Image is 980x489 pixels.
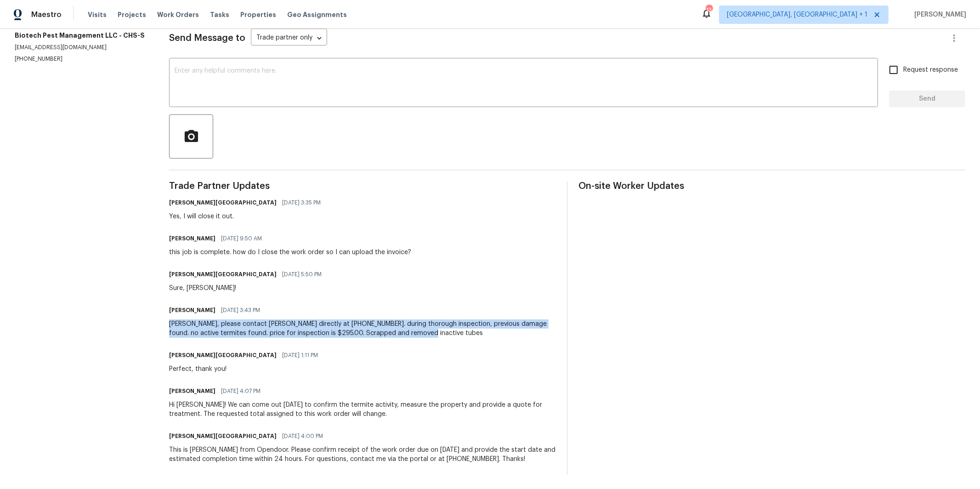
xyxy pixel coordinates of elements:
[282,432,323,441] span: [DATE] 4:00 PM
[169,198,277,207] h6: [PERSON_NAME][GEOGRAPHIC_DATA]
[727,10,867,19] span: [GEOGRAPHIC_DATA], [GEOGRAPHIC_DATA] + 1
[169,387,215,396] h6: [PERSON_NAME]
[282,351,318,360] span: [DATE] 1:11 PM
[169,432,277,441] h6: [PERSON_NAME][GEOGRAPHIC_DATA]
[169,445,555,464] div: This is [PERSON_NAME] from Opendoor. Please confirm receipt of the work order due on [DATE] and p...
[282,198,321,207] span: [DATE] 3:35 PM
[240,10,276,19] span: Properties
[169,270,277,279] h6: [PERSON_NAME][GEOGRAPHIC_DATA]
[221,234,262,243] span: [DATE] 9:50 AM
[706,6,712,15] div: 13
[118,10,146,19] span: Projects
[210,11,229,18] span: Tasks
[169,400,555,419] div: Hi [PERSON_NAME]! We can come out [DATE] to confirm the termite activity, measure the property an...
[169,34,245,43] span: Send Message to
[282,270,322,279] span: [DATE] 5:50 PM
[88,10,107,19] span: Visits
[221,306,260,315] span: [DATE] 3:43 PM
[169,319,555,338] div: [PERSON_NAME], please contact [PERSON_NAME] directly at [PHONE_NUMBER]. during thorough inspectio...
[579,182,965,191] span: On-site Worker Updates
[169,234,215,243] h6: [PERSON_NAME]
[157,10,199,19] span: Work Orders
[169,248,411,257] div: this job is complete. how do I close the work order so I can upload the invoice?
[15,31,147,40] h5: Biotech Pest Management LLC - CHS-S
[15,55,147,63] p: [PHONE_NUMBER]
[169,212,326,221] div: Yes, I will close it out.
[169,182,555,191] span: Trade Partner Updates
[287,10,347,19] span: Geo Assignments
[15,44,147,51] p: [EMAIL_ADDRESS][DOMAIN_NAME]
[221,387,261,396] span: [DATE] 4:07 PM
[251,31,327,46] div: Trade partner only
[911,10,966,19] span: [PERSON_NAME]
[169,284,327,293] div: Sure, [PERSON_NAME]!
[169,306,215,315] h6: [PERSON_NAME]
[903,65,958,75] span: Request response
[169,351,277,360] h6: [PERSON_NAME][GEOGRAPHIC_DATA]
[169,364,323,374] div: Perfect, thank you!
[31,10,62,19] span: Maestro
